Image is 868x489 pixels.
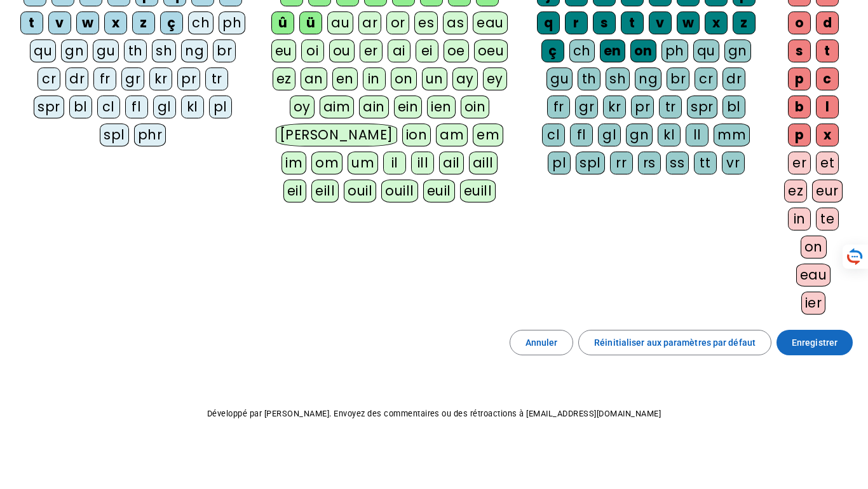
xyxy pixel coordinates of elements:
[594,335,756,350] span: Réinitialiser aux paramètres par défaut
[510,330,574,355] button: Annuler
[578,330,771,355] button: Réinitialiser aux paramètres par défaut
[526,335,558,350] span: Annuler
[792,335,837,350] span: Enregistrer
[776,330,853,355] button: Enregistrer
